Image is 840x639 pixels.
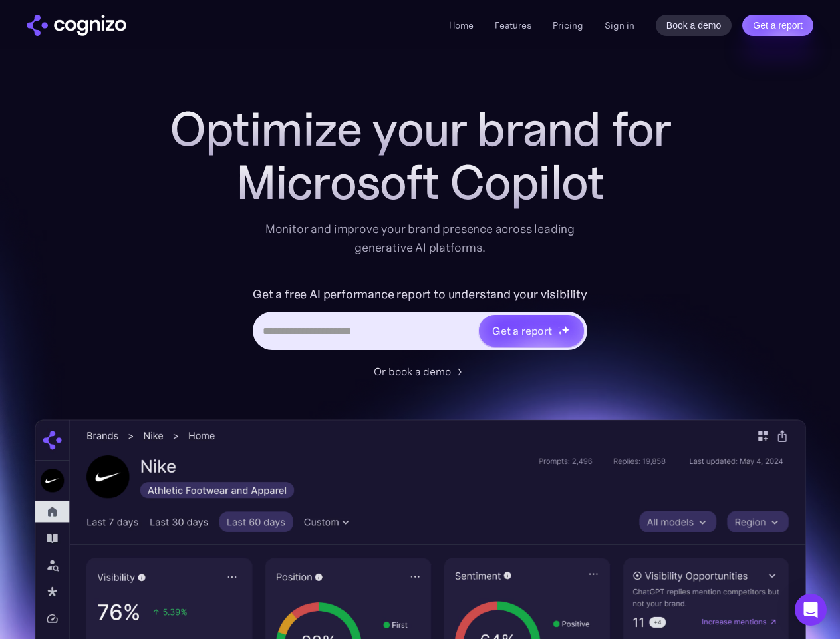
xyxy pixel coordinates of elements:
div: Monitor and improve your brand presence across leading generative AI platforms. [257,220,584,257]
div: Or book a demo [374,363,451,379]
img: star [561,325,570,334]
form: Hero URL Input Form [253,284,587,357]
img: star [558,326,560,328]
img: star [558,331,563,335]
a: Features [495,19,531,31]
label: Get a free AI performance report to understand your visibility [253,284,587,305]
div: Open Intercom Messenger [795,594,827,626]
a: Get a reportstarstarstar [478,314,585,348]
div: Microsoft Copilot [154,156,686,209]
a: Pricing [553,19,583,31]
img: cognizo logo [27,15,126,36]
a: home [27,15,126,36]
a: Get a report [742,15,813,36]
a: Book a demo [656,15,732,36]
div: Get a report [492,323,552,339]
a: Or book a demo [374,363,467,379]
a: Sign in [605,17,634,33]
h1: Optimize your brand for [154,103,686,156]
a: Home [449,19,474,31]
